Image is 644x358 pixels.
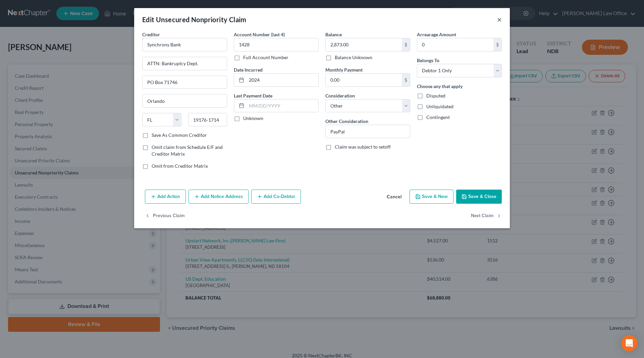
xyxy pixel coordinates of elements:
[426,104,453,109] span: Unliquidated
[142,38,227,51] input: Search creditor by name...
[247,74,318,86] input: MM/DD/YYYY
[243,115,263,122] label: Unknown
[152,144,223,157] span: Omit claim from Schedule E/F and Creditor Matrix
[621,335,637,351] div: Open Intercom Messenger
[188,113,227,126] input: Enter zip...
[326,125,410,138] input: Specify...
[189,190,249,204] button: Add Notice Address
[497,15,502,24] button: ×
[325,66,363,73] label: Monthly Payment
[325,118,368,125] label: Other Consideration
[142,15,247,24] div: Edit Unsecured Nonpriority Claim
[410,190,453,204] button: Save & New
[402,38,410,51] div: $
[325,31,342,38] label: Balance
[326,74,402,86] input: 0.00
[145,209,185,223] button: Previous Claim
[417,83,463,90] label: Choose any that apply
[402,74,410,86] div: $
[417,31,456,38] label: Arrearage Amount
[251,190,301,204] button: Add Co-Debtor
[143,57,227,70] input: Enter address...
[234,92,272,99] label: Last Payment Date
[471,209,502,223] button: Next Claim
[426,93,445,98] span: Disputed
[456,190,502,204] button: Save & Close
[335,54,372,61] label: Balance Unknown
[335,144,391,150] span: Claim was subject to setoff
[234,66,263,73] label: Date Incurred
[152,163,208,169] span: Omit from Creditor Matrix
[143,94,227,107] input: Enter city...
[493,38,501,51] div: $
[381,190,407,204] button: Cancel
[234,31,285,38] label: Account Number (last 4)
[143,76,227,89] input: Apt, Suite, etc...
[417,57,439,63] span: Belongs To
[417,38,493,51] input: 0.00
[326,38,402,51] input: 0.00
[247,100,318,112] input: MM/DD/YYYY
[426,114,450,120] span: Contingent
[234,38,319,51] input: XXXX
[325,92,355,99] label: Consideration
[142,32,160,37] span: Creditor
[145,190,186,204] button: Add Action
[152,132,207,138] label: Save As Common Creditor
[243,54,288,61] label: Full Account Number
